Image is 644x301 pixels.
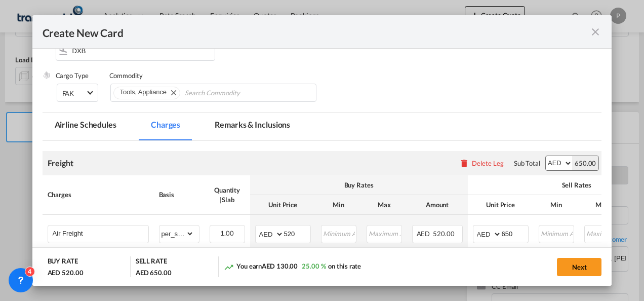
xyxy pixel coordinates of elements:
input: Maximum Amount [585,225,619,241]
md-input-container: Air Freight [48,225,148,241]
md-tab-item: Airline Schedules [43,112,129,140]
input: Chips input. [185,85,277,101]
input: Maximum Amount [368,225,401,241]
div: You earn on this rate [224,261,361,272]
input: 650 [502,225,528,241]
select: per_shipment [159,225,194,242]
th: Min [534,195,579,215]
md-icon: icon-close fg-AAA8AD m-0 pointer [589,26,601,38]
md-chips-wrap: Chips container. Use arrow keys to select chips. [110,84,317,102]
span: 25.00 % [302,262,326,270]
button: Delete Leg [459,159,504,167]
md-icon: icon-delete [459,158,469,168]
div: Basis [159,190,199,199]
div: Quantity | Slab [210,185,245,204]
th: Amount [407,195,468,215]
md-icon: icon-trending-up [224,262,234,272]
md-dialog: Create New Card ... [32,15,612,286]
md-tab-item: Remarks & Inclusions [203,112,302,140]
th: Unit Price [468,195,534,215]
div: Create New Card [43,25,590,38]
label: Cargo Type [56,71,89,80]
div: Press delete to remove this chip. [120,87,169,97]
input: Charge Name [53,225,148,241]
div: Buy Rates [255,180,463,190]
label: Commodity [109,71,143,80]
th: Max [579,195,625,215]
th: Unit Price [250,195,316,215]
div: 650.00 [572,156,598,170]
md-tab-item: Charges [139,112,192,140]
input: Enter Port of Discharge [61,43,215,58]
div: FAK [62,89,74,97]
img: cargo.png [43,71,51,79]
md-pagination-wrapper: Use the left and right arrow keys to navigate between tabs [43,112,313,140]
th: Min [316,195,361,215]
span: AED 130.00 [262,262,298,270]
md-select: Select Cargo type: FAK [57,84,98,102]
div: Charges [48,190,149,199]
input: Minimum Amount [322,225,356,241]
div: AED 650.00 [136,268,172,277]
div: SELL RATE [136,256,167,268]
span: 520.00 [433,230,454,238]
div: Freight [48,158,73,169]
span: 1.00 [220,229,234,237]
span: Tools, Appliance [120,88,167,96]
div: AED 520.00 [48,268,84,277]
input: Minimum Amount [540,225,574,241]
input: 520 [284,225,310,241]
span: AED [417,230,432,238]
div: Delete Leg [472,159,504,167]
th: Max [361,195,407,215]
div: BUY RATE [48,256,78,268]
div: Sub Total [514,159,540,168]
button: Next [557,258,601,276]
button: Remove [165,87,180,97]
